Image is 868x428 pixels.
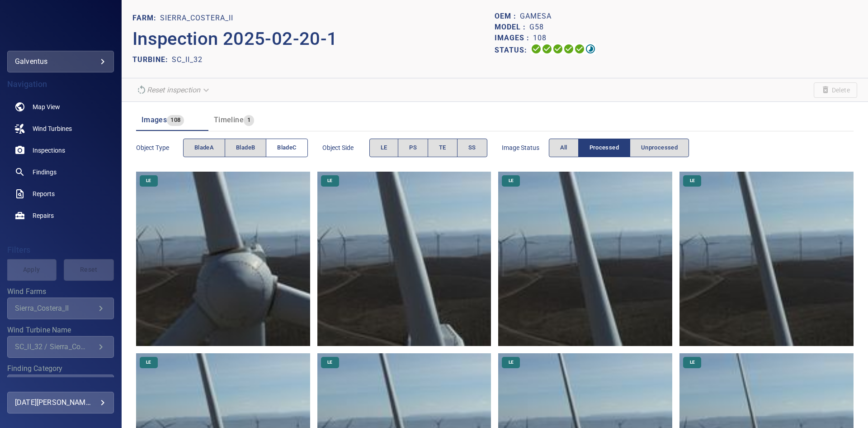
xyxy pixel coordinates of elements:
span: bladeB [236,143,255,153]
div: imageStatus [549,139,689,157]
h4: Navigation [7,80,114,89]
span: LE [684,178,700,184]
h4: Filters [7,245,114,255]
span: Unable to delete the inspection due to your user permissions [814,82,857,98]
span: SS [468,143,476,153]
div: Reset inspection [132,82,215,98]
span: Processed [590,143,619,153]
span: Object type [136,143,183,152]
button: SS [457,139,487,157]
span: LE [503,178,519,184]
span: 108 [167,115,184,125]
div: objectType [183,139,308,157]
button: LE [369,139,399,157]
span: LE [684,359,700,365]
span: Images [142,115,167,124]
p: Model : [495,22,529,33]
span: Reports [33,189,55,198]
button: Unprocessed [630,139,689,157]
span: Wind Turbines [33,124,72,133]
button: bladeA [183,139,225,157]
svg: ML Processing 100% [563,43,574,54]
p: FARM: [132,13,160,24]
div: galventus [7,51,114,72]
a: findings noActive [7,161,114,183]
span: 1 [244,115,254,125]
img: galventus-logo [36,23,85,32]
a: map noActive [7,96,114,118]
span: Repairs [33,211,54,220]
button: PS [398,139,428,157]
button: Processed [578,139,630,157]
label: Wind Turbine Name [7,327,114,334]
span: LE [381,143,387,153]
div: Wind Farms [7,298,114,319]
p: Inspection 2025-02-20-1 [132,25,495,53]
span: Image Status [502,143,549,152]
p: G58 [529,22,544,33]
span: LE [141,359,156,365]
label: Wind Farms [7,288,114,295]
span: Unprocessed [641,143,678,153]
div: Wind Turbine Name [7,336,114,358]
p: 108 [533,33,547,43]
div: Finding Category [7,375,114,396]
span: bladeC [277,143,296,153]
a: windturbines noActive [7,118,114,139]
span: PS [409,143,417,153]
span: Timeline [214,115,244,124]
span: LE [322,178,338,184]
span: LE [503,359,519,365]
span: Findings [33,168,57,177]
span: Inspections [33,146,65,155]
p: Images : [495,33,533,43]
div: SC_II_32 / Sierra_Costera_II [15,342,95,351]
p: OEM : [495,11,520,22]
p: Gamesa [520,11,552,22]
p: Sierra_Costera_II [160,13,233,24]
p: Status: [495,43,531,57]
div: galventus [15,54,106,69]
svg: Matching 100% [574,43,585,54]
label: Finding Category [7,365,114,372]
span: LE [141,178,156,184]
svg: Selecting 100% [552,43,563,54]
svg: Data Formatted 100% [542,43,552,54]
button: bladeC [266,139,307,157]
div: Unable to reset the inspection due to your user permissions [132,82,215,98]
span: Object Side [322,143,369,152]
a: reports noActive [7,183,114,205]
svg: Uploading 100% [531,43,542,54]
a: inspections noActive [7,139,114,161]
div: Sierra_Costera_II [15,304,95,313]
em: Reset inspection [147,86,200,94]
span: bladeA [194,143,214,153]
div: objectSide [369,139,487,157]
button: TE [428,139,458,157]
p: TURBINE: [132,54,172,65]
p: SC_II_32 [172,54,203,65]
span: LE [322,359,338,365]
div: [DATE][PERSON_NAME] [15,395,106,410]
button: bladeB [225,139,266,157]
span: TE [439,143,446,153]
svg: Classification 92% [585,43,596,54]
span: All [560,143,567,153]
a: repairs noActive [7,205,114,226]
span: Map View [33,102,60,111]
button: All [549,139,579,157]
